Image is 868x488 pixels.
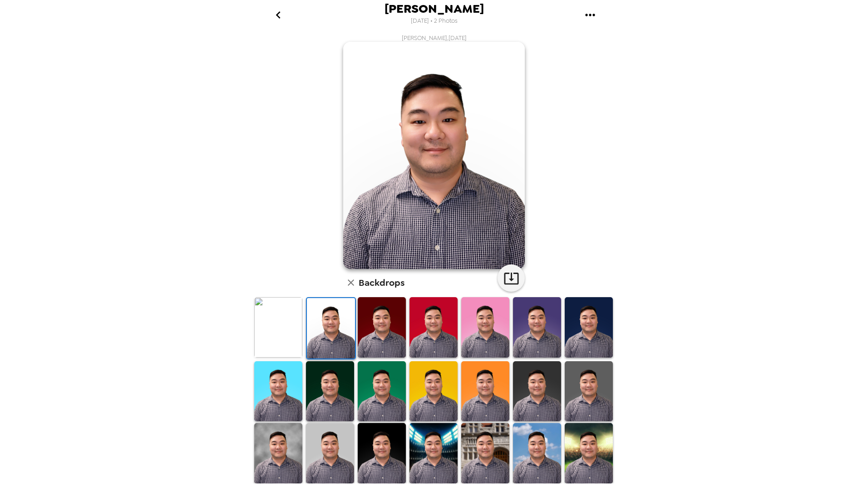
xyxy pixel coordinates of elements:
h6: Backdrops [359,275,404,290]
img: Original [254,297,302,358]
img: user [343,42,525,269]
span: [PERSON_NAME] [385,3,484,15]
span: [PERSON_NAME] , [DATE] [402,34,467,42]
span: [DATE] • 2 Photos [411,15,458,27]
